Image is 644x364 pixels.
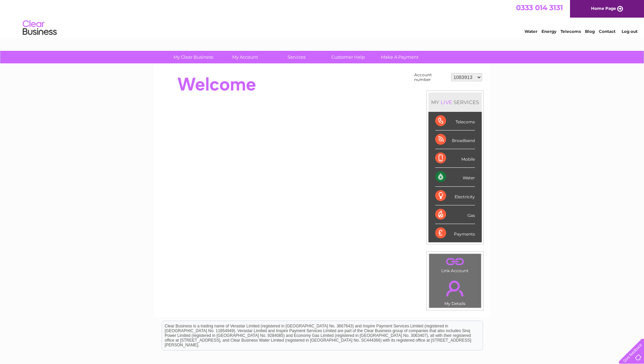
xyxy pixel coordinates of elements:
[320,51,376,63] a: Customer Help
[429,275,481,308] td: My Details
[622,29,638,34] a: Log out
[435,224,475,242] div: Payments
[165,51,221,63] a: My Clear Business
[372,51,428,63] a: Make A Payment
[429,254,481,275] td: Link Account
[435,130,475,149] div: Broadband
[412,71,449,84] td: Account number
[431,256,479,267] a: .
[435,112,475,130] div: Telecoms
[269,51,325,63] a: Services
[431,277,479,300] a: .
[525,29,537,34] a: Water
[428,93,482,112] div: MY SERVICES
[585,29,595,34] a: Blog
[541,29,556,34] a: Energy
[435,149,475,168] div: Mobile
[435,168,475,186] div: Water
[516,3,563,12] a: 0333 014 3131
[22,18,57,38] img: logo.png
[162,4,483,33] div: Clear Business is a trading name of Verastar Limited (registered in [GEOGRAPHIC_DATA] No. 3667643...
[435,205,475,224] div: Gas
[439,99,454,105] div: LIVE
[599,29,615,34] a: Contact
[435,187,475,205] div: Electricity
[560,29,581,34] a: Telecoms
[217,51,273,63] a: My Account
